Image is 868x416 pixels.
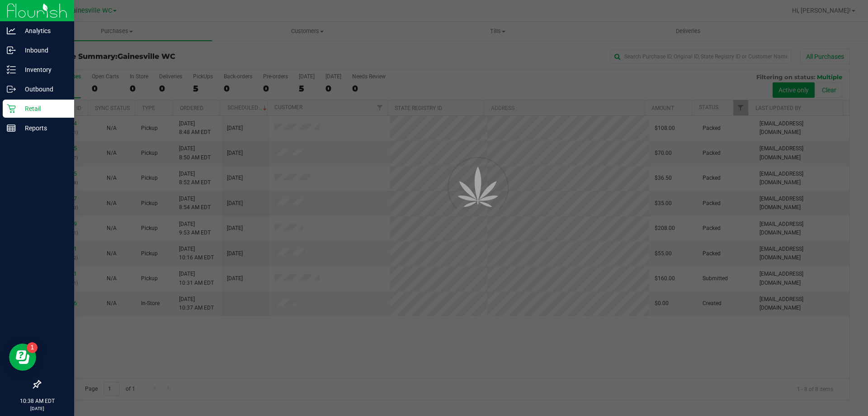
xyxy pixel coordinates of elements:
[7,104,16,113] inline-svg: Retail
[27,342,38,353] iframe: Resource center unread badge
[16,45,70,56] p: Inbound
[7,65,16,74] inline-svg: Inventory
[16,123,70,134] p: Reports
[16,25,70,36] p: Analytics
[9,344,36,371] iframe: Resource center
[4,397,70,405] p: 10:38 AM EDT
[16,103,70,114] p: Retail
[7,46,16,55] inline-svg: Inbound
[16,84,70,95] p: Outbound
[4,405,70,412] p: [DATE]
[7,124,16,133] inline-svg: Reports
[7,85,16,94] inline-svg: Outbound
[7,26,16,35] inline-svg: Analytics
[16,64,70,75] p: Inventory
